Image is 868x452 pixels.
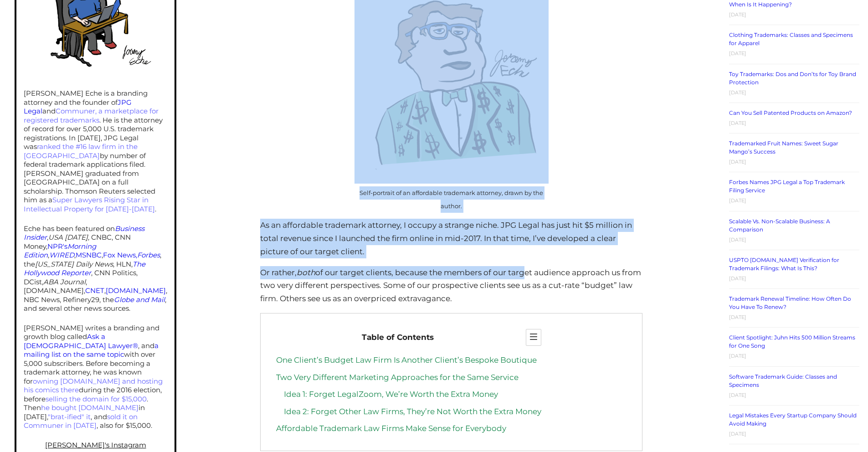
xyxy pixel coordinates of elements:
[729,334,855,349] a: Client Spotlight: Juhn Hits 500 Million Streams for One Song
[114,295,165,304] a: Globe and Mail
[729,71,856,86] a: Toy Trademarks: Dos and Don’ts for Toy Brand Protection
[48,412,91,421] a: "brat-ified" it
[24,242,96,260] em: Morning Edition
[276,424,506,433] a: Affordable Trademark Law Firms Make Sense for Everybody
[24,324,168,430] p: [PERSON_NAME] writes a branding and growth blog called , and with over 5,000 subscribers. Before ...
[729,11,746,18] time: [DATE]
[284,407,541,416] a: Idea 2: Forget Other Law Firms, They’re Not Worth the Extra Money
[729,109,852,116] a: Can You Sell Patented Products on Amazon?
[24,332,138,350] a: Ask a [DEMOGRAPHIC_DATA] Lawyer®
[24,98,132,116] a: JPG Legal
[729,236,746,243] time: [DATE]
[276,373,519,382] a: Two Very Different Marketing Approaches for the Same Service
[24,341,159,359] a: a mailing list on the same topic
[729,50,746,56] time: [DATE]
[260,219,642,258] p: As an affordable trademark attorney, I occupy a strange niche. JPG Legal has just hit $5 million ...
[24,377,163,395] a: owning [DOMAIN_NAME] and hosting his comics there
[85,286,104,295] a: CNET
[729,159,746,165] time: [DATE]
[729,197,746,204] time: [DATE]
[729,431,746,437] time: [DATE]
[41,403,139,412] a: he bought [DOMAIN_NAME]
[260,266,642,306] p: Or rather, of our target clients, because the members of our target audience approach us from two...
[45,441,146,449] a: [PERSON_NAME]'s Instagram
[76,251,102,259] a: MSNBC
[24,224,168,313] p: Eche has been featured on , , CNBC, CNN Money, , , , , the , HLN, , CNN Politics, DCist, , [DOMAI...
[729,257,839,272] a: USPTO [DOMAIN_NAME] Verification for Trademark Filings: What Is This?
[729,412,857,427] a: Legal Mistakes Every Startup Company Should Avoid Making
[24,107,159,124] a: Communer, a marketplace for registered trademarks
[729,373,837,388] a: Software Trademark Guide: Classes and Specimens
[284,390,498,399] a: Idea 1: Forget LegalZoom, We’re Worth the Extra Money
[729,353,746,359] time: [DATE]
[729,89,746,96] time: [DATE]
[49,251,74,259] a: WIRED
[103,251,137,259] a: Fox News,
[362,331,434,344] span: Table of Contents
[48,233,88,241] em: USA [DATE]
[729,275,746,282] time: [DATE]
[35,260,113,268] em: [US_STATE] Daily News
[46,395,147,403] a: selling the domain for $15,000
[24,412,138,430] a: sold it on Communer in [DATE]
[24,224,144,242] a: Business Insider
[297,268,315,277] em: both
[24,260,145,277] a: The Hollywood Reporter
[24,242,96,260] a: NPR'sMorning Edition
[24,142,138,160] a: ranked the #16 law firm in the [GEOGRAPHIC_DATA]
[106,286,166,295] a: [DOMAIN_NAME]
[24,195,155,213] a: Super Lawyers Rising Star in Intellectual Property for [DATE]-[DATE]
[729,31,853,46] a: Clothing Trademarks: Classes and Specimens for Apparel
[276,355,537,365] a: One Client’s Budget Law Firm Is Another Client’s Bespoke Boutique
[729,314,746,320] time: [DATE]
[729,179,845,194] a: Forbes Names JPG Legal a Top Trademark Filing Service
[729,218,830,233] a: Scalable Vs. Non-Scalable Business: A Comparison
[729,120,746,126] time: [DATE]
[137,251,160,259] a: Forbes
[24,89,168,213] p: [PERSON_NAME] Eche is a branding attorney and the founder of and . He is the attorney of record f...
[43,277,86,286] em: ABA Journal
[729,295,851,310] a: Trademark Renewal Timeline: How Often Do You Have To Renew?
[729,140,838,155] a: Trademarked Fruit Names: Sweet Sugar Mango’s Success
[354,186,549,213] figcaption: Self-portrait of an affordable trademark attorney, drawn by the author.
[729,392,746,398] time: [DATE]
